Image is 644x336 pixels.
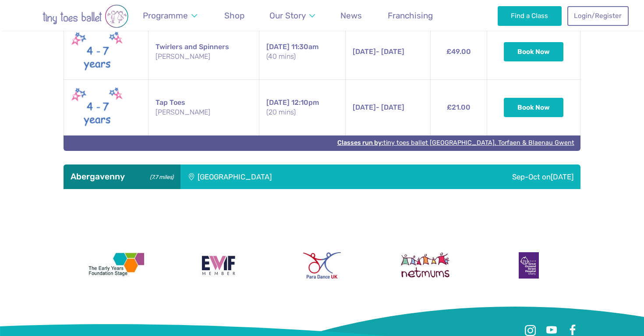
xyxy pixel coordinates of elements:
[504,98,563,117] button: Book Now
[269,11,306,21] span: Our Story
[498,6,562,25] a: Find a Class
[198,252,240,279] img: Encouraging Women Into Franchising
[148,24,259,80] td: Twirlers and Spinners
[147,172,173,181] small: (7.7 miles)
[266,43,290,51] span: [DATE]
[266,107,338,117] small: (20 mins)
[340,11,362,21] span: News
[143,11,188,21] span: Programme
[180,164,407,189] div: [GEOGRAPHIC_DATA]
[336,5,366,26] a: News
[430,80,487,136] td: £21.00
[156,107,252,117] small: [PERSON_NAME]
[156,52,252,61] small: [PERSON_NAME]
[265,5,319,26] a: Our Story
[353,103,404,111] span: - [DATE]
[220,5,248,26] a: Shop
[303,252,341,279] img: Para Dance UK
[407,164,580,189] div: Sep-Oct on
[259,24,346,80] td: 11:30am
[337,139,383,147] strong: Classes run by:
[15,4,156,28] img: tiny toes ballet
[551,172,573,181] span: [DATE]
[259,80,346,136] td: 12:10pm
[430,24,487,80] td: £49.00
[567,6,629,25] a: Login/Register
[71,85,124,130] img: Twirlers & Spinners New (May 2025)
[71,29,124,74] img: Twirlers & Spinners New (May 2025)
[71,172,173,182] h3: Abergavenny
[353,103,376,111] span: [DATE]
[86,252,144,279] img: The Early Years Foundation Stage
[383,5,437,26] a: Franchising
[148,80,259,136] td: Tap Toes
[266,52,338,61] small: (40 mins)
[138,5,201,26] a: Programme
[337,139,574,147] a: Classes run by:tiny toes ballet [GEOGRAPHIC_DATA], Torfaen & Blaenau Gwent
[266,98,290,107] span: [DATE]
[224,11,244,21] span: Shop
[388,11,433,21] span: Franchising
[353,47,404,56] span: - [DATE]
[353,47,376,56] span: [DATE]
[504,42,563,61] button: Book Now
